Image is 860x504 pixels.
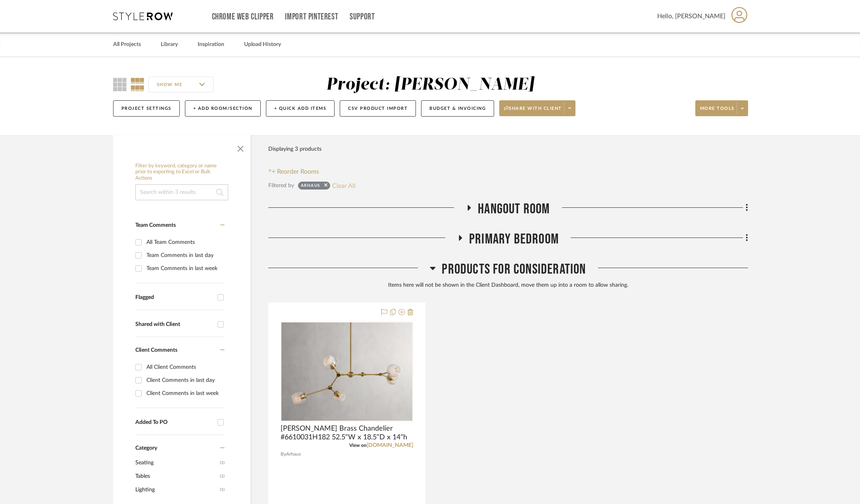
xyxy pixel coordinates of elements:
[135,294,214,301] div: Flagged
[135,222,176,228] span: Team Comments
[268,167,319,176] button: Reorder Rooms
[161,39,178,50] a: Library
[266,100,335,117] button: + Quick Add Items
[281,424,413,442] span: [PERSON_NAME] Brass Chandelier #6610031H182 52.5"W x 18.5"D x 14"h
[421,100,494,117] button: Budget & Invoicing
[285,13,338,20] a: Import Pinterest
[135,470,218,483] span: Tables
[135,456,218,470] span: Seating
[198,39,224,50] a: Inspiration
[442,261,586,278] span: Products For Consideration
[146,236,223,249] div: All Team Comments
[332,180,356,191] button: Clear All
[135,321,214,328] div: Shared with Client
[478,201,550,218] span: Hangout Room
[220,456,225,469] span: (1)
[700,105,735,117] span: More tools
[244,39,281,50] a: Upload History
[367,443,413,448] a: [DOMAIN_NAME]
[277,167,319,176] span: Reorder Rooms
[233,139,248,155] button: Close
[135,483,218,496] span: Lighting
[113,100,180,117] button: Project Settings
[340,100,416,117] button: CSV Product Import
[135,419,214,426] div: Added To PO
[146,262,223,275] div: Team Comments in last week
[268,141,321,157] div: Displaying 3 products
[301,183,320,191] div: Arhaus
[349,443,367,448] span: View on
[212,13,274,20] a: Chrome Web Clipper
[326,77,534,93] div: Project: [PERSON_NAME]
[504,105,562,117] span: Share with client
[281,322,412,421] img: Arhaur Noelle Brass Chandelier #6610031H182 52.5"W x 18.5"D x 14"h
[350,13,375,20] a: Support
[281,450,286,458] span: By
[146,249,223,262] div: Team Comments in last day
[499,100,575,116] button: Share with client
[268,281,748,290] div: Items here will not be shown in the Client Dashboard, move them up into a room to allow sharing.
[146,361,223,374] div: All Client Comments
[146,387,223,400] div: Client Comments in last week
[185,100,261,117] button: + Add Room/Section
[657,11,725,21] span: Hello, [PERSON_NAME]
[469,231,559,248] span: Primary Bedroom
[135,445,157,452] span: Category
[268,181,294,190] div: Filtered by
[220,470,225,483] span: (1)
[695,100,748,116] button: More tools
[220,483,225,496] span: (1)
[286,450,301,458] span: Arhaus
[135,163,228,182] h6: Filter by keyword, category or name prior to exporting to Excel or Bulk Actions
[146,374,223,387] div: Client Comments in last day
[113,39,141,50] a: All Projects
[135,184,228,200] input: Search within 3 results
[135,347,177,353] span: Client Comments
